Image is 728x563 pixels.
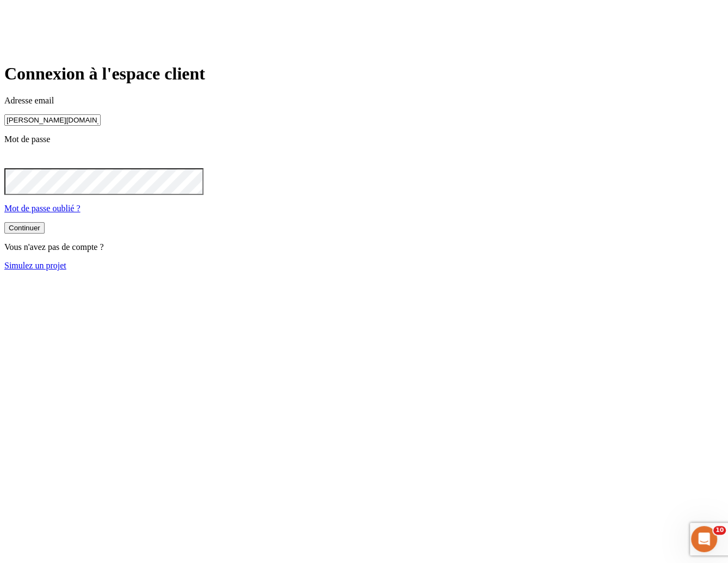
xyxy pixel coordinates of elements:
[4,222,45,234] button: Continuer
[4,242,724,252] p: Vous n'avez pas de compte ?
[4,204,81,213] a: Mot de passe oublié ?
[713,526,726,535] span: 10
[691,526,717,552] iframe: Intercom live chat
[4,64,724,84] h1: Connexion à l'espace client
[4,134,724,144] p: Mot de passe
[9,224,40,232] div: Continuer
[4,261,66,270] a: Simulez un projet
[4,96,724,106] p: Adresse email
